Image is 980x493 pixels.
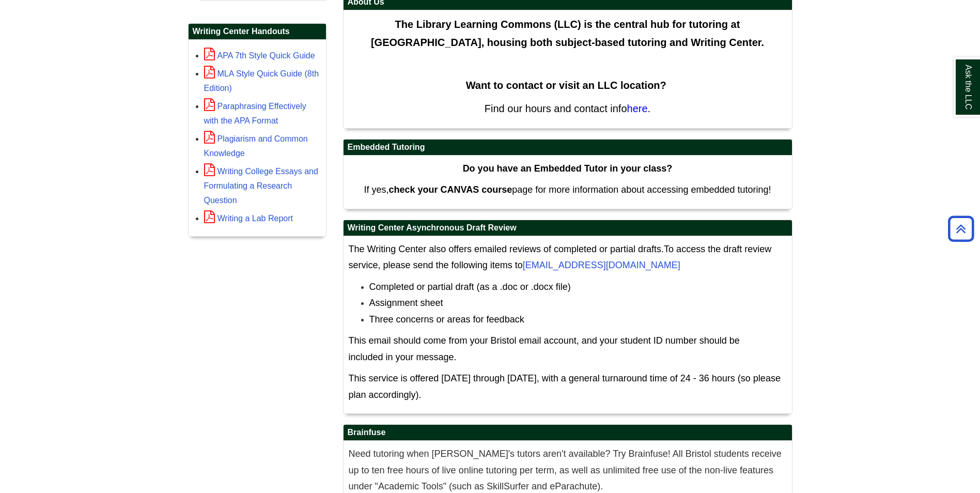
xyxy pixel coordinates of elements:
a: Plagiarism and Common Knowledge [204,134,308,158]
span: Assignment sheet [369,298,443,308]
span: Need tutoring when [PERSON_NAME]'s tutors aren't available? Try Brainfuse! All Bristol students r... [349,449,782,491]
span: . [648,103,651,114]
h2: Embedded Tutoring [344,140,792,156]
span: This email should come from your Bristol email account, and your student ID number should be incl... [349,335,740,362]
strong: Want to contact or visit an LLC location? [466,80,666,91]
h2: Writing Center Asynchronous Draft Review [344,220,792,236]
a: Paraphrasing Effectively with the APA Format [204,102,306,125]
span: Completed or partial draft (as a .doc or .docx file) [369,282,571,292]
span: Three concerns or areas for feedback [369,314,524,325]
a: APA 7th Style Quick Guide [204,51,315,60]
strong: Do you have an Embedded Tutor in your class? [463,163,673,174]
a: here [627,103,648,114]
a: Writing College Essays and Formulating a Research Question [204,167,318,205]
a: Back to Top [944,222,977,236]
h2: Brainfuse [344,425,792,441]
a: Writing a Lab Report [204,214,293,223]
strong: check your CANVAS course [388,184,512,195]
span: The Library Learning Commons (LLC) is the central hub for tutoring at [GEOGRAPHIC_DATA], housing ... [371,19,764,48]
span: The Writing Center also offers emailed reviews of completed or partial drafts. [349,244,664,254]
span: Find our hours and contact info [485,103,627,114]
a: MLA Style Quick Guide (8th Edition) [204,69,319,93]
span: If yes, page for more information about accessing embedded tutoring! [364,184,771,195]
a: [EMAIL_ADDRESS][DOMAIN_NAME] [523,260,680,270]
span: This service is offered [DATE] through [DATE], with a general turnaround time of 24 - 36 hours (s... [349,373,781,400]
h2: Writing Center Handouts [189,24,326,40]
